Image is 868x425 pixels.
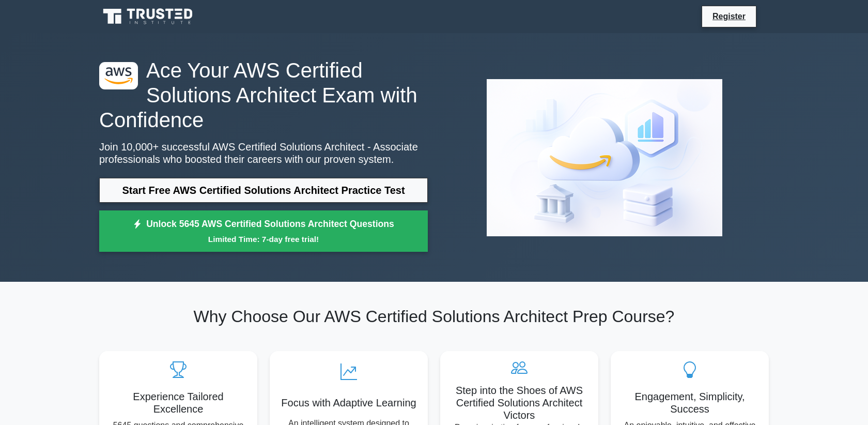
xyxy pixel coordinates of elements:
a: Start Free AWS Certified Solutions Architect Practice Test [99,178,428,203]
h1: Ace Your AWS Certified Solutions Architect Exam with Confidence [99,58,428,132]
small: Limited Time: 7-day free trial! [112,233,415,245]
h5: Focus with Adaptive Learning [278,397,420,409]
h5: Step into the Shoes of AWS Certified Solutions Architect Victors [448,384,590,421]
img: AWS Certified Solutions Architect - Associate Preview [478,71,731,245]
a: Register [706,10,752,23]
p: Join 10,000+ successful AWS Certified Solutions Architect - Associate professionals who boosted t... [99,141,428,165]
h5: Experience Tailored Excellence [107,390,249,415]
a: Unlock 5645 AWS Certified Solutions Architect QuestionsLimited Time: 7-day free trial! [99,210,428,252]
h5: Engagement, Simplicity, Success [619,390,761,415]
h2: Why Choose Our AWS Certified Solutions Architect Prep Course? [99,307,769,326]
